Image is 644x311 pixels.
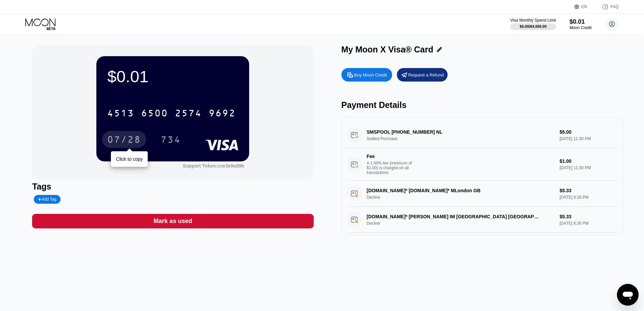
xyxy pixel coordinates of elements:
div: $1.00 [559,158,617,164]
div: Mark as used [32,214,313,228]
div: FeeA 1.00% fee (minimum of $1.00) is charged on all transactions$1.00[DATE] 11:30 PM [347,148,617,181]
div: 9692 [209,109,236,119]
div: Add Tag [38,197,56,202]
div: Mark as used [153,217,192,225]
div: Visa Monthly Spend Limit [510,18,556,23]
div: Add Tag [34,195,60,204]
div: 07/28 [107,135,141,146]
div: 734 [161,135,181,146]
div: Moon Credit [570,25,592,30]
div: $0.01 [107,67,238,86]
div: Support Token: cce3e9ad9b [183,163,244,169]
div: 4513 [107,109,134,119]
div: EN [581,4,587,9]
div: EN [574,3,595,10]
div: Payment Details [341,100,623,110]
div: $5.00 / $4,000.00 [520,24,547,28]
div: FAQ [611,4,619,9]
div: 6500 [141,109,168,119]
div: Buy Moon Credit [354,72,387,78]
div: Click to copy [116,156,143,162]
div: 07/28 [102,131,146,148]
div: 4513650025749692 [103,105,240,121]
div: A 1.00% fee (minimum of $1.00) is charged on all transactions [367,161,418,175]
div: Visa Monthly Spend Limit$5.00/$4,000.00 [510,18,556,30]
div: $0.01Moon Credit [570,18,592,30]
div: 734 [156,131,186,148]
div: Tags [32,182,313,192]
iframe: Button to launch messaging window, conversation in progress [617,284,639,306]
div: [DATE] 11:30 PM [559,165,617,170]
div: Support Token:cce3e9ad9b [183,163,244,169]
div: 2574 [175,109,202,119]
div: $0.01 [570,18,592,25]
div: Request a Refund [397,68,448,82]
div: FAQ [595,3,619,10]
div: My Moon X Visa® Card [341,45,433,54]
div: Buy Moon Credit [341,68,392,82]
div: Fee [367,154,414,159]
div: Request a Refund [408,72,444,78]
